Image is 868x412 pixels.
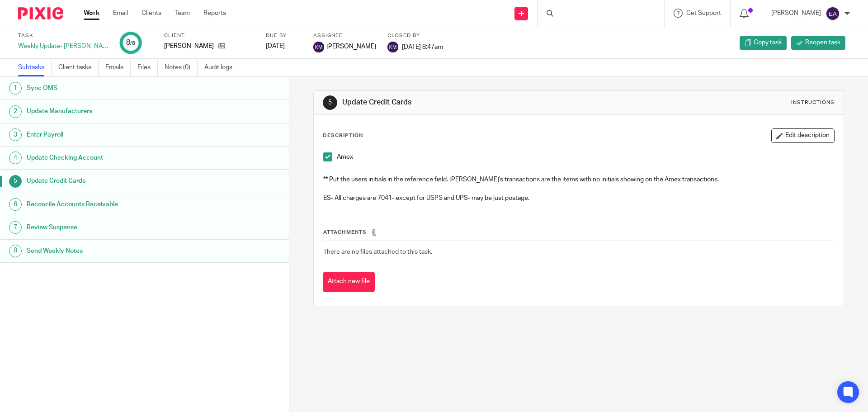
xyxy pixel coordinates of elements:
p: [PERSON_NAME] [164,42,214,51]
a: Email [113,9,128,18]
div: 5 [323,95,337,110]
img: svg%3E [387,42,398,52]
h1: Send Weekly Notes [27,244,196,258]
h1: Update Manufacturers [27,104,196,118]
a: Audit logs [204,59,239,76]
span: Copy task [754,38,782,47]
div: 8 [126,38,135,48]
p: Description [323,132,363,139]
div: Weekly Update- [PERSON_NAME] [18,42,108,51]
p: ES- All charges are 7041- except for USPS and UPS- may be just postage. [323,194,834,203]
a: Subtasks [18,59,52,76]
label: Closed by [387,32,443,39]
div: 2 [9,105,22,118]
span: There are no files attached to this task. [323,249,432,255]
img: svg%3E [826,6,840,21]
a: Emails [105,59,131,76]
a: Reports [203,9,226,18]
h1: Reconcile Accounts Receivable [27,198,196,211]
h1: Update Checking Account [27,151,196,165]
div: 5 [9,175,22,188]
div: Instructions [791,99,835,106]
a: Clients [142,9,161,18]
h1: Review Suspense [27,221,196,234]
h1: Update Credit Cards [27,174,196,188]
div: 7 [9,221,22,234]
a: Team [175,9,190,18]
button: Edit description [771,128,835,143]
label: Due by [266,32,302,39]
div: [DATE] [266,42,302,51]
h1: Update Credit Cards [342,98,598,107]
p: ** Put the users initials in the reference field. [PERSON_NAME]'s transactions are the items with... [323,175,834,184]
div: 8 [9,245,22,257]
a: Client tasks [58,59,99,76]
a: Reopen task [791,36,845,50]
img: Pixie [18,7,63,19]
label: Task [18,32,108,39]
h1: Sync OMS [27,81,196,95]
h1: Enter Payroll [27,128,196,142]
small: /8 [130,41,135,46]
span: [PERSON_NAME] [326,42,376,51]
p: [PERSON_NAME] [771,9,821,18]
a: Files [137,59,158,76]
button: Attach new file [323,272,375,292]
a: Work [84,9,99,18]
div: 3 [9,128,22,141]
div: 4 [9,152,22,164]
div: 6 [9,198,22,211]
a: Copy task [740,36,787,50]
span: [DATE] 8:47am [402,43,443,50]
img: svg%3E [313,42,324,52]
span: Attachments [323,230,367,235]
span: Reopen task [805,38,840,47]
p: Amex [337,152,834,161]
a: Notes (0) [165,59,198,76]
div: 1 [9,82,22,95]
label: Client [164,32,255,39]
span: Get Support [686,10,721,16]
label: Assignee [313,32,376,39]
